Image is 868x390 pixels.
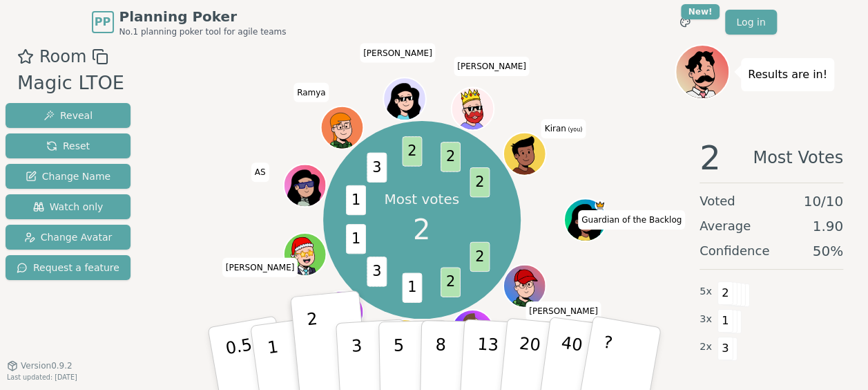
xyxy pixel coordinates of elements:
span: Change Name [26,169,110,183]
button: Watch only [6,194,131,219]
span: Room [39,44,86,69]
span: 3 x [700,312,712,327]
p: Most votes [384,189,459,209]
span: Guardian of the Backlog is the host [595,200,605,210]
span: 5 x [700,284,712,299]
button: Change Avatar [6,225,131,250]
span: Planning Poker [119,7,287,26]
span: PP [95,14,110,30]
span: 3 [717,337,733,360]
span: Reset [46,139,90,153]
p: Results are in! [748,65,827,84]
span: Click to change your name [293,83,329,102]
span: 1 [717,309,733,333]
span: Change Avatar [24,230,113,244]
a: PPPlanning PokerNo.1 planning poker tool for agile teams [92,7,287,37]
span: Last updated: [DATE] [7,373,77,381]
button: Request a feature [6,255,131,280]
span: Click to change your name [525,301,601,321]
button: Click to change your avatar [504,134,544,174]
button: Version0.9.2 [7,360,73,371]
span: 2 x [700,340,712,355]
a: Log in [725,10,776,35]
span: Request a feature [17,261,119,275]
span: 2 [717,281,733,305]
span: Click to change your name [541,119,586,138]
span: Click to change your name [454,57,530,76]
span: (you) [566,127,583,133]
span: 2 [700,141,721,174]
span: 3 [367,153,387,183]
span: 1 [346,185,366,215]
span: 3 [367,257,387,287]
span: 2 [441,268,461,297]
span: 50 % [813,241,843,261]
span: 2 [402,137,422,167]
span: Average [700,216,751,236]
button: Change Name [6,164,131,189]
span: 2 [470,167,490,197]
span: Reveal [44,109,93,122]
span: Click to change your name [222,258,298,277]
span: 2 [470,242,490,272]
span: Click to change your name [251,162,269,182]
span: Version 0.9.2 [21,360,73,371]
span: 1 [346,224,366,254]
span: 1.90 [812,216,843,236]
span: 2 [413,209,430,250]
span: Confidence [700,241,769,261]
span: Most Votes [753,141,843,174]
span: 2 [441,142,461,172]
span: Click to change your name [578,210,685,230]
div: New! [681,4,720,19]
span: Watch only [33,200,104,214]
div: Magic LTOE [17,69,124,98]
span: 10 / 10 [803,192,843,211]
span: Voted [700,192,735,211]
span: Click to change your name [360,43,436,62]
button: Reveal [6,103,131,128]
button: New! [673,10,697,35]
span: No.1 planning poker tool for agile teams [119,26,287,37]
p: 2 [305,309,323,384]
button: Reset [6,133,131,158]
button: Add as favourite [17,44,34,69]
span: 1 [402,273,422,303]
